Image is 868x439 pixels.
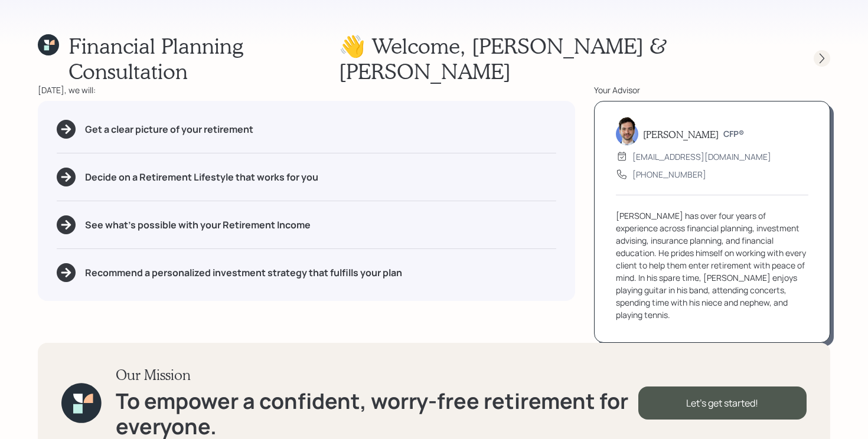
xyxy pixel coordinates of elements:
div: [PERSON_NAME] has over four years of experience across financial planning, investment advising, i... [616,209,808,321]
h5: Decide on a Retirement Lifestyle that works for you [85,172,318,183]
div: [DATE], we will: [38,84,575,96]
h1: 👋 Welcome , [PERSON_NAME] & [PERSON_NAME] [339,33,792,84]
h1: To empower a confident, worry-free retirement for everyone. [116,388,638,439]
h3: Our Mission [116,366,638,384]
h5: [PERSON_NAME] [643,129,719,140]
div: [PHONE_NUMBER] [632,168,706,181]
h6: CFP® [723,129,744,139]
h5: See what's possible with your Retirement Income [85,219,311,231]
div: [EMAIL_ADDRESS][DOMAIN_NAME] [632,150,771,163]
div: Your Advisor [594,84,830,96]
h5: Recommend a personalized investment strategy that fulfills your plan [85,267,402,279]
h5: Get a clear picture of your retirement [85,124,253,135]
h1: Financial Planning Consultation [68,33,339,84]
div: Let's get started! [638,386,807,420]
img: jonah-coleman-headshot.png [616,117,638,145]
